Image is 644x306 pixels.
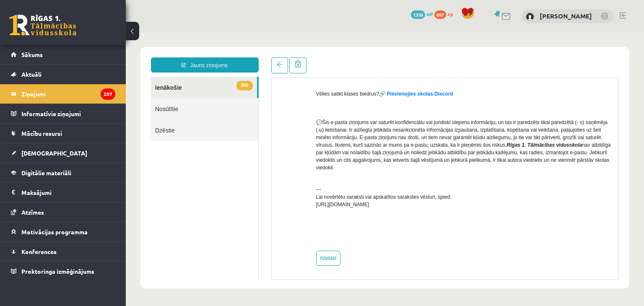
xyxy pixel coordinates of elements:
span: Konferences [21,248,57,255]
span: Motivācijas programma [21,228,88,236]
span: [DEMOGRAPHIC_DATA] [21,149,87,157]
a: Nosūtītie [25,66,132,87]
a: 1350 mP [411,10,433,17]
a: Digitālie materiāli [11,163,115,182]
a: Rīgas 1. Tālmācības vidusskola [9,15,76,36]
span: Šis e-pasta ziņojums var saturēt konfidenciālu vai juridiski slepenu informāciju, un tas ir pared... [190,87,482,116]
legend: Ziņojumi [21,84,115,104]
span: Mācību resursi [21,130,62,137]
a: [DEMOGRAPHIC_DATA] [11,143,115,163]
span: 897 [434,10,446,19]
i: 207 [101,88,115,100]
span: xp [447,10,453,17]
img: Artjoms Kuncevičs [526,13,534,21]
span: 1350 [411,10,425,19]
a: 🔗 Pievienojies skolas Discord [253,59,327,65]
legend: Informatīvie ziņojumi [21,104,115,123]
a: 206Ienākošie [25,44,131,66]
a: Informatīvie ziņojumi [11,104,115,123]
span: 206 [111,49,127,58]
p: Vēlies satikt klases biedrus? [190,50,487,65]
span: Aktuāli [21,70,42,78]
a: Atbildēt [190,218,215,233]
a: Dzēstie [25,87,132,109]
a: 897 xp [434,10,457,17]
a: Maksājumi [11,183,115,202]
a: Sākums [11,45,115,64]
strong: Rīgas 1. Tālmācības vidusskola [381,110,456,116]
legend: Maksājumi [21,183,115,202]
span: mP [426,10,433,17]
span: Proktoringa izmēģinājums [21,267,94,275]
p: 💬 [190,86,487,139]
span: Sākums [21,51,43,58]
p: --- Lai novērtētu saraksti vai apskatītos sarakstes vēsturi, spied: [URL][DOMAIN_NAME] [190,146,487,184]
a: Mācību resursi [11,124,115,143]
a: Proktoringa izmēģinājums [11,262,115,281]
span: Atzīmes [21,208,44,216]
a: Jauns ziņojums [25,25,133,40]
a: Atzīmes [11,202,115,222]
a: Aktuāli [11,65,115,84]
a: Ziņojumi207 [11,84,115,104]
a: [PERSON_NAME] [540,12,592,20]
a: Konferences [11,242,115,261]
a: Motivācijas programma [11,222,115,241]
span: Digitālie materiāli [21,169,71,176]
